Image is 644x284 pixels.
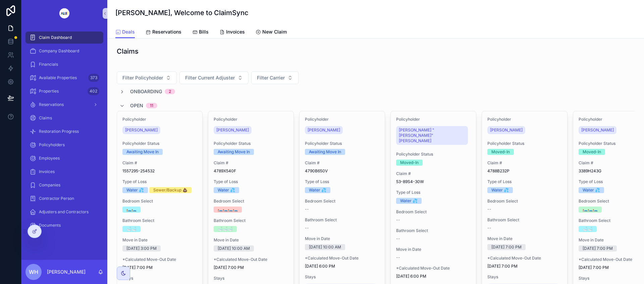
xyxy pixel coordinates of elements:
[305,207,309,212] span: --
[199,29,209,35] span: Bills
[396,236,400,241] span: --
[214,179,288,184] span: Type of Loss
[491,244,522,250] div: [DATE] 7:00 PM
[214,117,288,122] span: Policyholder
[122,198,197,204] span: Bedroom Select
[29,268,38,276] span: WH
[396,255,400,260] span: --
[126,149,159,155] div: Awaiting Move In
[214,168,288,174] span: 4789X540F
[396,190,471,195] span: Type of Loss
[309,149,341,155] div: Awaiting Move In
[583,207,598,213] div: 🛏️🛏️🛏️
[126,207,137,213] div: 🛏️🛏️
[25,112,103,124] a: Claims
[115,26,135,39] a: Deals
[25,179,103,191] a: Companies
[396,274,471,279] span: [DATE] 6:00 PM
[88,74,99,82] div: 373
[130,88,162,95] span: Onboarding
[396,171,471,176] span: Claim #
[305,168,379,174] span: 4790B650V
[396,266,471,271] span: *Calculated Move-Out Date
[487,126,525,134] a: [PERSON_NAME]
[218,245,250,251] div: [DATE] 10:00 AM
[39,156,60,161] span: Employees
[400,160,419,166] div: Moved-In
[251,71,299,84] button: Select Button
[305,264,379,269] span: [DATE] 6:00 PM
[262,29,287,35] span: New Claim
[396,209,471,215] span: Bedroom Select
[305,255,379,261] span: *Calculated Move-Out Date
[47,269,86,275] p: [PERSON_NAME]
[122,179,197,184] span: Type of Loss
[39,129,79,134] span: Restoration Progress
[219,26,245,39] a: Invoices
[25,99,103,111] a: Reservations
[487,198,562,204] span: Bedroom Select
[192,26,209,39] a: Bills
[39,35,72,40] span: Claim Dashboard
[214,276,288,281] span: Stays
[122,218,197,223] span: Bathroom Select
[305,117,379,122] span: Policyholder
[25,72,103,84] a: Available Properties373
[130,102,143,109] span: Open
[487,179,562,184] span: Type of Loss
[150,103,153,108] div: 11
[214,257,288,262] span: *Calculated Move-Out Date
[25,45,103,57] a: Company Dashboard
[122,276,197,281] span: Stays
[583,226,593,232] div: 🛁🛁
[122,237,197,243] span: Move in Date
[218,207,238,213] div: 🛏️🛏️🛏️🛏️
[39,48,79,54] span: Company Dashboard
[305,274,379,280] span: Stays
[581,127,614,133] span: [PERSON_NAME]
[226,29,245,35] span: Invoices
[179,71,249,84] button: Select Button
[126,245,157,251] div: [DATE] 3:00 PM
[487,236,562,241] span: Move in Date
[396,217,400,223] span: --
[39,142,65,148] span: Policyholders
[39,196,74,201] span: Contractor Person
[126,226,137,232] div: 🛁🛁
[39,169,55,174] span: Invoices
[39,115,52,121] span: Claims
[487,168,562,174] span: 4788B232P
[214,237,288,243] span: Move in Date
[21,27,107,240] div: scrollable content
[218,187,235,193] div: Water 💦
[214,198,288,204] span: Bedroom Select
[117,71,177,84] button: Select Button
[256,26,287,39] a: New Claim
[487,117,562,122] span: Policyholder
[396,228,471,233] span: Bathroom Select
[305,198,379,204] span: Bedroom Select
[583,187,600,193] div: Water 💦
[39,182,60,188] span: Companies
[25,58,103,70] a: Financials
[39,89,59,94] span: Properties
[122,257,197,262] span: *Calculated Move-Out Date
[396,152,471,157] span: Policyholder Status
[39,223,61,228] span: Documents
[153,187,187,193] div: Sewer/Backup 💩
[305,160,379,166] span: Claim #
[169,89,171,94] div: 2
[25,125,103,137] a: Restoration Progress
[399,127,465,144] span: [PERSON_NAME] "[PERSON_NAME]" [PERSON_NAME]
[126,187,144,193] div: Water 💦
[396,247,471,252] span: Move in Date
[491,187,509,193] div: Water 💦
[487,225,491,231] span: --
[308,127,340,133] span: [PERSON_NAME]
[487,255,562,261] span: *Calculated Move-Out Date
[25,166,103,178] a: Invoices
[579,126,616,134] a: [PERSON_NAME]
[122,117,197,122] span: Policyholder
[185,74,235,81] span: Filter Current Adjuster
[39,102,64,107] span: Reservations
